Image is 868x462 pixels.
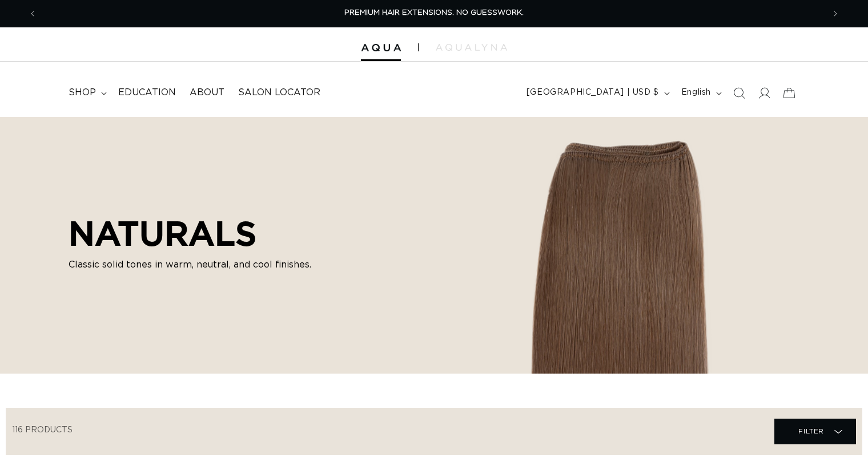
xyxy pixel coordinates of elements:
[20,3,45,25] button: Previous announcement
[774,419,856,444] summary: Filter
[436,44,507,51] img: aqualyna.com
[183,80,231,106] a: About
[520,82,674,104] button: [GEOGRAPHIC_DATA] | USD $
[674,82,726,104] button: English
[726,80,752,106] summary: Search
[62,80,111,106] summary: shop
[238,87,320,99] span: Salon Locator
[681,87,711,99] span: English
[69,87,96,99] span: shop
[12,426,73,434] span: 116 products
[823,3,848,25] button: Next announcement
[69,258,325,271] p: Classic solid tones in warm, neutral, and cool finishes.
[231,80,327,106] a: Salon Locator
[798,420,824,442] span: Filter
[527,87,659,99] span: [GEOGRAPHIC_DATA] | USD $
[118,87,176,99] span: Education
[361,44,401,52] img: Aqua Hair Extensions
[190,87,224,99] span: About
[69,213,325,253] h2: NATURALS
[111,80,183,106] a: Education
[344,9,524,17] span: PREMIUM HAIR EXTENSIONS. NO GUESSWORK.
